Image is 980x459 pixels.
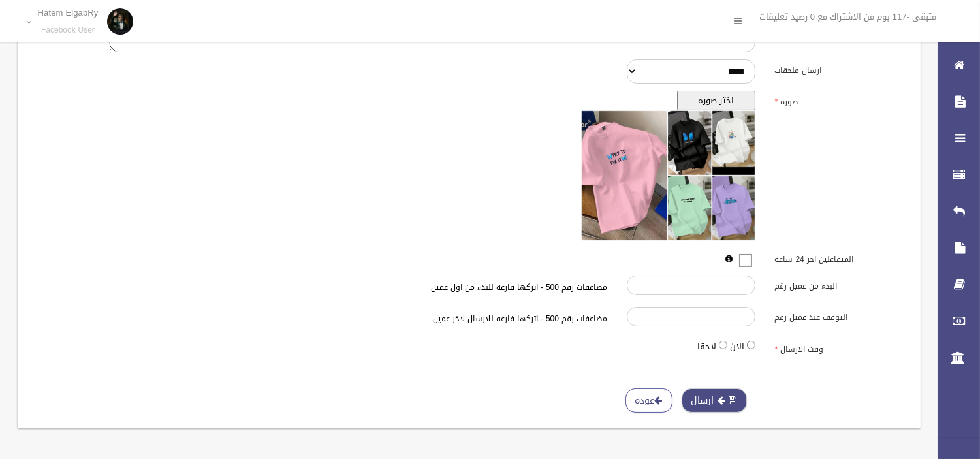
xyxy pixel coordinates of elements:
[765,248,913,266] label: المتفاعلين اخر 24 ساعه
[257,315,607,323] h6: مضاعفات رقم 500 - اتركها فارغه للارسال لاخر عميل
[682,388,747,413] button: ارسال
[38,8,99,18] p: Hatem ElgabRy
[765,338,913,356] label: وقت الارسال
[257,283,607,292] h6: مضاعفات رقم 500 - اتركها فارغه للبدء من اول عميل
[765,276,913,294] label: البدء من عميل رقم
[625,388,672,413] a: عوده
[765,307,913,325] label: التوقف عند عميل رقم
[730,339,744,355] label: الان
[765,91,913,109] label: صوره
[581,110,755,241] img: معاينه الصوره
[697,339,716,355] label: لاحقا
[765,59,913,78] label: ارسال ملحقات
[677,91,755,110] button: اختر صوره
[38,25,99,35] small: Facebook User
